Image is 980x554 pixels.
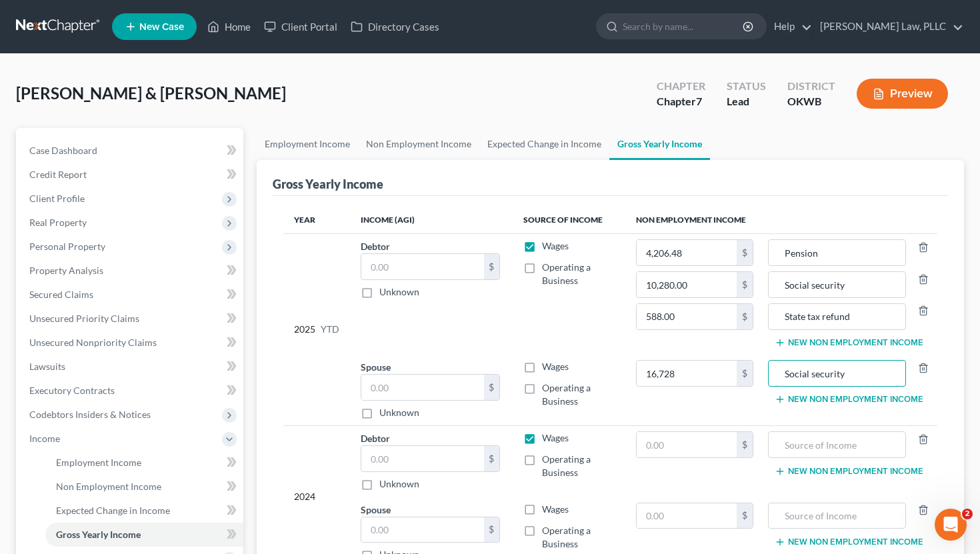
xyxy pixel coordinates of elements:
[358,128,479,160] a: Non Employment Income
[19,355,243,379] a: Lawsuits
[29,289,93,300] span: Secured Claims
[19,259,243,283] a: Property Analysis
[201,15,257,39] a: Home
[484,254,500,279] div: $
[361,517,484,543] input: 0.00
[19,139,243,163] a: Case Dashboard
[45,499,243,523] a: Expected Change in Income
[361,360,391,374] label: Spouse
[273,176,383,192] div: Gross Yearly Income
[45,523,243,547] a: Gross Yearly Income
[29,145,97,156] span: Case Dashboard
[19,283,243,307] a: Secured Claims
[787,94,835,109] div: OKWB
[727,79,766,94] div: Status
[775,304,898,329] input: Source of Income
[257,128,358,160] a: Employment Income
[637,304,737,329] input: 0.00
[775,394,923,405] button: New Non Employment Income
[737,304,753,329] div: $
[56,505,170,516] span: Expected Change in Income
[813,15,963,39] a: [PERSON_NAME] Law, PLLC
[257,15,344,39] a: Client Portal
[737,503,753,529] div: $
[361,503,391,517] label: Spouse
[962,509,973,519] span: 2
[775,240,898,265] input: Source of Income
[16,83,286,103] span: [PERSON_NAME] & [PERSON_NAME]
[625,207,937,233] th: Non Employment Income
[637,361,737,386] input: 0.00
[29,169,87,180] span: Credit Report
[657,79,705,94] div: Chapter
[29,193,85,204] span: Client Profile
[350,207,513,233] th: Income (AGI)
[775,503,898,529] input: Source of Income
[344,15,446,39] a: Directory Cases
[361,446,484,471] input: 0.00
[361,375,484,400] input: 0.00
[19,331,243,355] a: Unsecured Nonpriority Claims
[637,240,737,265] input: 0.00
[361,431,390,445] label: Debtor
[484,446,500,471] div: $
[513,207,625,233] th: Source of Income
[623,14,745,39] input: Search by name...
[637,272,737,297] input: 0.00
[29,217,87,228] span: Real Property
[29,241,105,252] span: Personal Property
[857,79,948,109] button: Preview
[935,509,967,541] iframe: Intercom live chat
[737,240,753,265] div: $
[637,503,737,529] input: 0.00
[787,79,835,94] div: District
[29,337,157,348] span: Unsecured Nonpriority Claims
[321,323,339,336] span: YTD
[484,375,500,400] div: $
[542,432,569,443] span: Wages
[45,475,243,499] a: Non Employment Income
[29,361,65,372] span: Lawsuits
[283,207,350,233] th: Year
[737,272,753,297] div: $
[56,481,161,492] span: Non Employment Income
[775,272,898,297] input: Source of Income
[29,313,139,324] span: Unsecured Priority Claims
[542,240,569,251] span: Wages
[775,432,898,457] input: Source of Income
[361,254,484,279] input: 0.00
[294,239,339,419] div: 2025
[29,265,103,276] span: Property Analysis
[139,22,184,32] span: New Case
[737,432,753,457] div: $
[542,382,591,407] span: Operating a Business
[29,433,60,444] span: Income
[379,477,419,491] label: Unknown
[637,432,737,457] input: 0.00
[775,466,923,477] button: New Non Employment Income
[767,15,812,39] a: Help
[657,94,705,109] div: Chapter
[737,361,753,386] div: $
[56,457,141,468] span: Employment Income
[379,285,419,299] label: Unknown
[542,261,591,286] span: Operating a Business
[775,361,898,386] input: Source of Income
[19,307,243,331] a: Unsecured Priority Claims
[29,385,115,396] span: Executory Contracts
[542,453,591,478] span: Operating a Business
[775,537,923,547] button: New Non Employment Income
[542,525,591,549] span: Operating a Business
[19,163,243,187] a: Credit Report
[542,361,569,372] span: Wages
[19,379,243,403] a: Executory Contracts
[727,94,766,109] div: Lead
[56,529,141,540] span: Gross Yearly Income
[45,451,243,475] a: Employment Income
[696,95,702,107] span: 7
[29,409,151,420] span: Codebtors Insiders & Notices
[361,239,390,253] label: Debtor
[479,128,609,160] a: Expected Change in Income
[775,337,923,348] button: New Non Employment Income
[379,406,419,419] label: Unknown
